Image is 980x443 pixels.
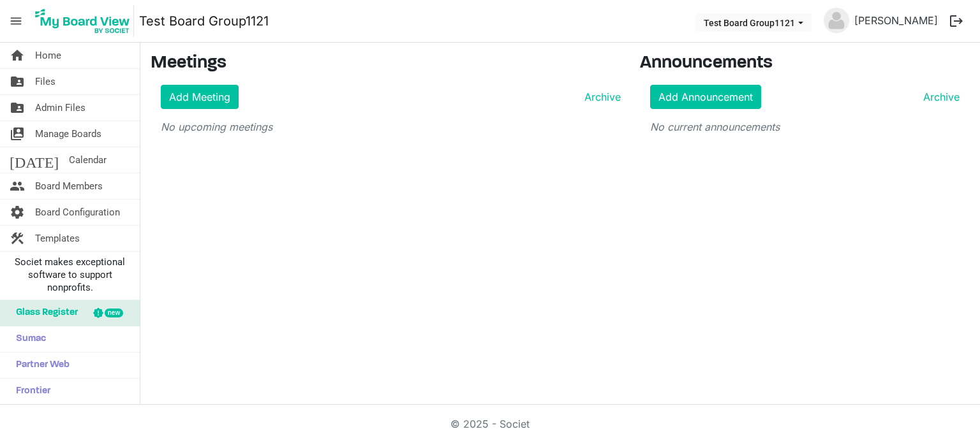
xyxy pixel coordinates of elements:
[450,418,530,430] a: © 2025 - Societ
[31,5,139,37] a: My Board View Logo
[31,5,134,37] img: My Board View Logo
[10,352,70,378] span: Partner Web
[10,147,59,173] span: [DATE]
[161,119,621,134] p: No upcoming meetings
[35,43,61,68] span: Home
[35,200,120,225] span: Board Configuration
[579,89,621,105] a: Archive
[650,85,761,109] a: Add Announcement
[943,8,970,34] button: logout
[6,256,134,294] span: Societ makes exceptional software to support nonprofits.
[10,226,25,251] span: construction
[35,226,80,251] span: Templates
[35,121,101,147] span: Manage Boards
[10,326,46,352] span: Sumac
[10,69,25,94] span: folder_shared
[10,43,25,68] span: home
[10,379,50,404] span: Frontier
[105,309,123,317] div: new
[35,173,103,199] span: Board Members
[918,89,960,105] a: Archive
[69,147,107,173] span: Calendar
[824,8,849,33] img: no-profile-picture.svg
[849,8,943,33] a: [PERSON_NAME]
[650,119,960,134] p: No current announcements
[10,300,78,326] span: Glass Register
[640,53,970,75] h3: Announcements
[151,53,621,75] h3: Meetings
[10,173,25,199] span: people
[35,95,85,120] span: Admin Files
[695,13,812,31] button: Test Board Group1121 dropdownbutton
[4,9,28,33] span: menu
[161,85,239,109] a: Add Meeting
[139,8,269,34] a: Test Board Group1121
[10,121,25,147] span: switch_account
[10,95,25,120] span: folder_shared
[35,69,56,94] span: Files
[10,200,25,225] span: settings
